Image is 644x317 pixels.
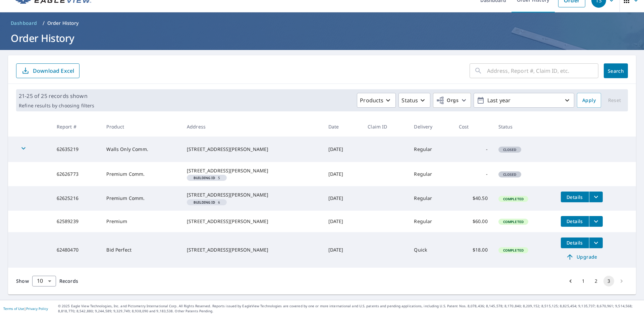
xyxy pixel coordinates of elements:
span: Completed [499,248,528,253]
p: 21-25 of 25 records shown [19,92,94,100]
td: Walls Only Comm. [101,137,181,162]
td: 62480470 [51,232,101,268]
span: Closed [499,147,521,152]
button: detailsBtn-62480470 [561,237,589,248]
td: Premium [101,211,181,232]
p: © 2025 Eagle View Technologies, Inc. and Pictometry International Corp. All Rights Reserved. Repo... [58,304,641,314]
div: [STREET_ADDRESS][PERSON_NAME] [187,167,318,174]
span: 6 [190,201,224,204]
a: Upgrade [561,252,603,262]
span: Apply [582,96,596,105]
td: Bid Perfect [101,232,181,268]
td: Regular [409,162,453,186]
button: Go to page 1 [578,276,589,286]
span: Search [609,68,623,74]
button: Go to page 2 [591,276,601,286]
button: Go to previous page [565,276,576,286]
button: Download Excel [16,63,79,78]
td: Premium Comm. [101,162,181,186]
nav: pagination navigation [564,276,628,286]
td: $40.50 [453,186,493,210]
td: - [453,162,493,186]
button: Last year [474,93,574,108]
th: Address [181,117,323,137]
button: Products [357,93,396,108]
p: Order History [47,20,79,27]
td: 62589239 [51,211,101,232]
th: Claim ID [362,117,409,137]
button: Orgs [433,93,471,108]
div: 10 [32,272,56,290]
td: Regular [409,211,453,232]
td: [DATE] [323,162,363,186]
button: page 3 [603,276,614,286]
th: Report # [51,117,101,137]
span: Dashboard [11,20,37,27]
td: [DATE] [323,137,363,162]
nav: breadcrumb [8,18,636,29]
p: Products [360,96,383,104]
th: Status [493,117,555,137]
td: $18.00 [453,232,493,268]
span: Details [565,194,585,200]
div: [STREET_ADDRESS][PERSON_NAME] [187,192,318,198]
td: $60.00 [453,211,493,232]
button: Search [604,63,628,78]
td: [DATE] [323,211,363,232]
a: Terms of Use [3,306,24,311]
p: | [3,307,48,311]
a: Dashboard [8,18,40,29]
input: Address, Report #, Claim ID, etc. [487,61,598,80]
td: [DATE] [323,232,363,268]
div: Show 10 records [32,276,56,286]
button: Apply [577,93,601,108]
span: Upgrade [565,253,599,261]
button: filesDropdownBtn-62625216 [589,192,603,202]
span: Completed [499,197,528,201]
td: Regular [409,186,453,210]
p: Refine results by choosing filters [19,103,94,109]
li: / [43,19,45,27]
p: Status [401,96,418,104]
td: [DATE] [323,186,363,210]
div: [STREET_ADDRESS][PERSON_NAME] [187,247,318,253]
p: Download Excel [33,67,74,74]
span: Closed [499,172,521,177]
span: Show [16,278,29,284]
span: Details [565,240,585,246]
button: filesDropdownBtn-62589239 [589,216,603,227]
span: Orgs [436,96,459,105]
td: Premium Comm. [101,186,181,210]
button: detailsBtn-62625216 [561,192,589,202]
em: Building ID [194,201,215,204]
th: Cost [453,117,493,137]
span: Completed [499,219,528,224]
span: Records [59,278,78,284]
em: Building ID [194,176,215,179]
button: Status [398,93,430,108]
td: 62635219 [51,137,101,162]
p: Last year [485,95,563,106]
th: Date [323,117,363,137]
div: [STREET_ADDRESS][PERSON_NAME] [187,146,318,153]
span: 5 [190,176,224,179]
td: 62626773 [51,162,101,186]
td: Quick [409,232,453,268]
td: 62625216 [51,186,101,210]
td: Regular [409,137,453,162]
button: detailsBtn-62589239 [561,216,589,227]
h1: Order History [8,31,636,45]
div: [STREET_ADDRESS][PERSON_NAME] [187,218,318,225]
td: - [453,137,493,162]
th: Product [101,117,181,137]
button: filesDropdownBtn-62480470 [589,237,603,248]
th: Delivery [409,117,453,137]
a: Privacy Policy [26,306,48,311]
span: Details [565,218,585,224]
